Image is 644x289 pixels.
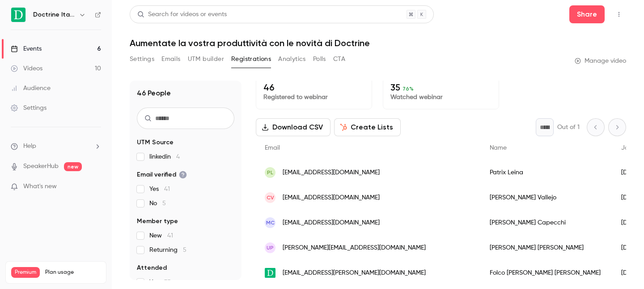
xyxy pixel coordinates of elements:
[90,183,101,191] iframe: Noticeable Trigger
[23,142,36,151] span: Help
[265,268,275,278] img: doctrine.fr
[149,278,171,287] span: Yes
[569,5,605,23] button: Share
[334,118,401,136] button: Create Lists
[11,44,42,53] div: Events
[149,246,186,254] span: Returning
[267,168,273,177] span: PL
[402,86,414,92] span: 76 %
[130,52,154,66] button: Settings
[333,52,345,66] button: CTA
[188,52,224,66] button: UTM builder
[149,152,180,161] span: linkedin
[481,160,612,185] div: Patrix Leina
[137,88,171,99] h1: 46 People
[11,142,101,151] li: help-dropdown-opener
[137,170,187,179] span: Email verified
[11,84,51,93] div: Audience
[149,231,173,240] span: New
[390,93,491,102] p: Watched webinar
[64,162,82,171] span: new
[149,199,166,208] span: No
[557,123,580,132] p: Out of 1
[149,185,170,194] span: Yes
[278,52,306,66] button: Analytics
[11,267,40,278] span: Premium
[481,260,612,285] div: Folco [PERSON_NAME] [PERSON_NAME]
[263,93,364,102] p: Registered to webinar
[313,52,326,66] button: Polls
[267,194,274,202] span: CV
[162,200,166,207] span: 5
[23,162,59,171] a: SpeakerHub
[130,38,626,48] h1: Aumentate la vostra produttività con le novità di Doctrine
[167,233,173,239] span: 41
[11,8,25,22] img: Doctrine Italia
[265,145,280,151] span: Email
[137,138,174,147] span: UTM Source
[490,145,507,151] span: Name
[283,193,380,203] span: [EMAIL_ADDRESS][DOMAIN_NAME]
[283,243,426,253] span: [PERSON_NAME][EMAIL_ADDRESS][DOMAIN_NAME]
[283,268,426,278] span: [EMAIL_ADDRESS][PERSON_NAME][DOMAIN_NAME]
[481,235,612,260] div: [PERSON_NAME] [PERSON_NAME]
[256,118,330,136] button: Download CSV
[161,52,180,66] button: Emails
[33,10,75,19] h6: Doctrine Italia
[183,247,186,253] span: 5
[481,185,612,210] div: [PERSON_NAME] Vallejo
[481,210,612,235] div: [PERSON_NAME] Capecchi
[137,263,167,272] span: Attended
[263,82,364,93] p: 46
[390,82,491,93] p: 35
[23,182,57,191] span: What's new
[11,64,42,73] div: Videos
[231,52,271,66] button: Registrations
[267,244,274,252] span: UP
[266,219,275,227] span: MC
[176,154,180,160] span: 4
[137,10,227,19] div: Search for videos or events
[283,168,380,177] span: [EMAIL_ADDRESS][DOMAIN_NAME]
[283,218,380,228] span: [EMAIL_ADDRESS][DOMAIN_NAME]
[575,56,626,65] a: Manage video
[164,186,170,192] span: 41
[137,217,178,226] span: Member type
[164,279,171,285] span: 35
[11,104,47,112] div: Settings
[45,269,101,276] span: Plan usage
